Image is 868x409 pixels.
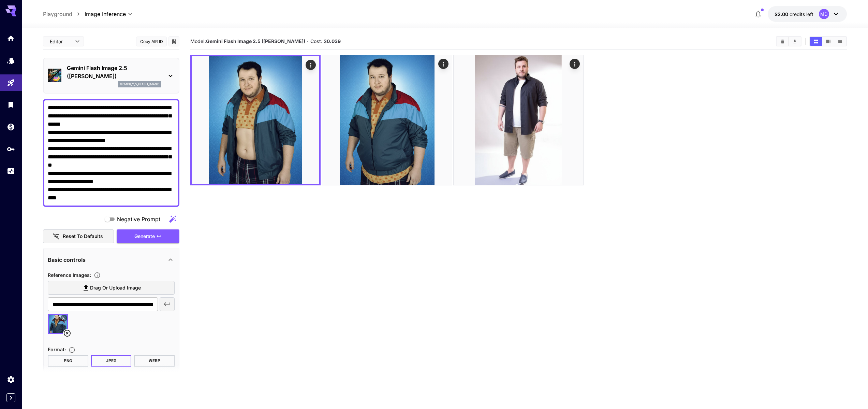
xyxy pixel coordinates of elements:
button: Show media in video view [822,37,834,46]
button: Expand sidebar [6,393,15,402]
button: PNG [48,355,88,367]
span: Generate [134,232,155,241]
p: Basic controls [48,256,86,264]
button: Show media in grid view [810,37,822,46]
span: Drag or upload image [90,284,141,292]
div: Clear AllDownload All [776,36,801,46]
div: Actions [438,59,448,69]
nav: breadcrumb [43,10,85,18]
button: Choose the file format for the output image. [66,347,78,353]
span: credits left [790,11,813,17]
p: gemini_2_5_flash_image [120,82,159,87]
div: Playground [7,79,15,87]
a: Playground [43,10,72,18]
button: WEBP [134,355,175,367]
div: MD [819,9,829,19]
img: Z [192,56,319,184]
p: Gemini Flash Image 2.5 ([PERSON_NAME]) [67,64,161,80]
button: Add to library [171,37,177,45]
div: API Keys [7,145,15,153]
span: $2.00 [775,11,790,17]
b: 0.039 [327,38,341,44]
span: Editor [50,38,71,45]
button: Generate [117,229,179,243]
div: $2.00 [775,11,813,18]
button: Copy AIR ID [136,37,167,46]
p: · [307,37,309,45]
button: Reset to defaults [43,229,114,243]
div: Settings [7,375,15,384]
div: Gemini Flash Image 2.5 ([PERSON_NAME])gemini_2_5_flash_image [48,61,175,90]
button: $2.00MD [768,6,847,22]
button: JPEG [91,355,132,367]
div: Basic controls [48,252,175,268]
button: Show media in list view [834,37,846,46]
div: Home [7,34,15,43]
div: Actions [570,59,580,69]
div: Actions [306,60,316,70]
span: Negative Prompt [117,215,160,223]
div: Show media in grid viewShow media in video viewShow media in list view [809,36,847,46]
span: Reference Images : [48,272,91,278]
button: Clear All [777,37,789,46]
div: Models [7,56,15,65]
span: Cost: $ [310,38,341,44]
button: Upload a reference image to guide the result. This is needed for Image-to-Image or Inpainting. Su... [91,272,103,279]
b: Gemini Flash Image 2.5 ([PERSON_NAME]) [206,38,305,44]
span: Model: [190,38,305,44]
div: Library [7,98,15,107]
span: Format : [48,347,66,352]
div: Wallet [7,121,15,129]
button: Download All [789,37,801,46]
label: Drag or upload image [48,281,175,295]
span: Image Inference [85,10,126,18]
img: 9k= [322,55,452,185]
div: Usage [7,167,15,175]
img: Z [454,55,583,185]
